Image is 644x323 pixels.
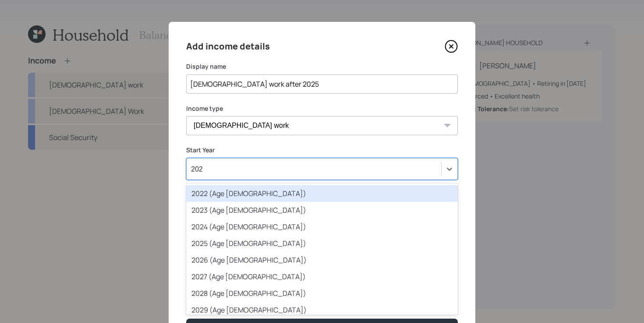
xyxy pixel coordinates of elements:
[186,62,458,71] label: Display name
[186,104,458,113] label: Income type
[186,235,458,252] div: 2025 (Age [DEMOGRAPHIC_DATA])
[186,252,458,268] div: 2026 (Age [DEMOGRAPHIC_DATA])
[186,285,458,302] div: 2028 (Age [DEMOGRAPHIC_DATA])
[186,185,458,202] div: 2022 (Age [DEMOGRAPHIC_DATA])
[186,146,458,154] label: Start Year
[186,302,458,318] div: 2029 (Age [DEMOGRAPHIC_DATA])
[186,39,270,53] h4: Add income details
[186,268,458,285] div: 2027 (Age [DEMOGRAPHIC_DATA])
[186,202,458,218] div: 2023 (Age [DEMOGRAPHIC_DATA])
[186,218,458,235] div: 2024 (Age [DEMOGRAPHIC_DATA])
